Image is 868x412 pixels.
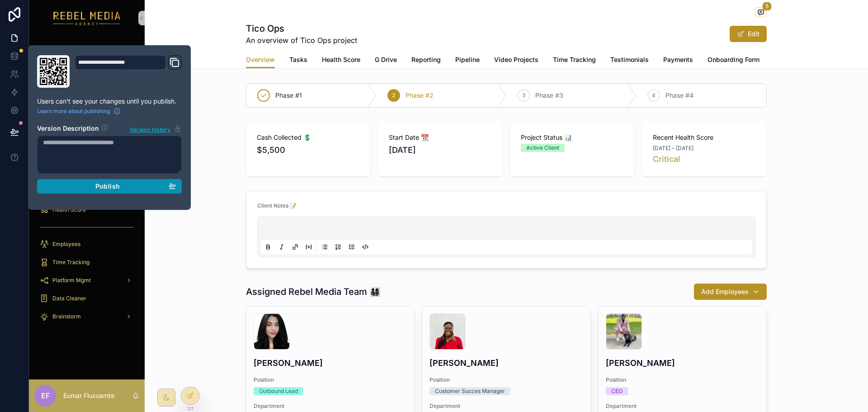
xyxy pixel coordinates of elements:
[254,357,407,369] h4: [PERSON_NAME]
[52,241,80,248] span: Employees
[375,55,397,64] span: G Drive
[41,390,50,401] span: EF
[606,403,759,410] span: Department
[535,91,563,100] span: Phase #3
[429,357,583,369] h4: [PERSON_NAME]
[708,55,759,64] span: Onboarding Form
[553,55,596,64] span: Time Tracking
[653,145,693,152] span: [DATE] – [DATE]
[406,91,434,100] span: Phase #2
[653,153,680,166] a: Critical
[389,133,492,142] span: Start Date 📆
[254,376,407,384] span: Position
[652,92,656,99] span: 4
[730,26,767,42] button: Edit
[52,206,86,213] span: Health Score
[392,92,395,99] span: 2
[494,52,538,70] a: Video Projects
[34,290,139,307] a: Data Cleaner
[34,254,139,270] a: Time Tracking
[701,287,749,296] span: Add Employees
[52,295,86,302] span: Data Cleaner
[254,403,407,410] span: Department
[37,108,121,115] a: Learn more about publishing
[708,52,759,70] a: Onboarding Form
[322,52,360,70] a: Health Score
[52,277,91,284] span: Platform Mgmt
[762,2,772,11] span: 5
[553,52,596,70] a: Time Tracking
[429,376,583,384] span: Position
[34,202,139,218] a: Health Score
[389,144,492,156] span: [DATE]
[611,387,623,395] div: CEO
[37,108,110,115] span: Learn more about publishing
[694,284,767,300] button: Add Employees
[289,55,307,64] span: Tasks
[34,272,139,289] a: Platform Mgmt
[37,179,182,194] button: Publish
[411,55,441,64] span: Reporting
[130,124,170,133] span: Version history
[610,55,649,64] span: Testimonials
[455,55,480,64] span: Pipeline
[411,52,441,70] a: Reporting
[246,285,381,298] h1: Assigned Rebel Media Team 👨‍👩‍👧‍👦
[429,403,583,410] span: Department
[246,35,357,46] span: An overview of Tico Ops project
[129,124,182,134] button: Version history
[53,11,121,25] img: App logo
[653,133,756,142] span: Recent Health Score
[610,52,649,70] a: Testimonials
[755,7,767,19] button: 5
[34,236,139,252] a: Employees
[34,43,139,59] a: Home
[37,124,99,134] h2: Version Description
[75,55,182,88] div: Domain and Custom Link
[435,387,505,395] div: Customer Succes Manager
[246,52,275,69] a: Overview
[494,55,538,64] span: Video Projects
[322,55,360,64] span: Health Score
[95,182,120,190] span: Publish
[29,36,145,336] div: scrollable content
[606,376,759,384] span: Position
[522,92,525,99] span: 3
[526,144,559,152] div: Active Client
[63,391,114,400] p: Eumar Fluxoamte
[52,259,90,266] span: Time Tracking
[663,52,693,70] a: Payments
[289,52,307,70] a: Tasks
[275,91,302,100] span: Phase #1
[665,91,693,100] span: Phase #4
[455,52,480,70] a: Pipeline
[257,202,297,209] span: Client Notes 📝
[246,55,275,64] span: Overview
[34,308,139,325] a: Brainstorm
[606,357,759,369] h4: [PERSON_NAME]
[259,387,298,395] div: Outbound Lead
[375,52,397,70] a: G Drive
[37,97,182,106] p: Users can't see your changes until you publish.
[52,313,81,320] span: Brainstorm
[663,55,693,64] span: Payments
[521,133,624,142] span: Project Status 📊
[257,133,360,142] span: Cash Collected 💲
[246,22,357,35] h1: Tico Ops
[257,144,360,156] span: $5,500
